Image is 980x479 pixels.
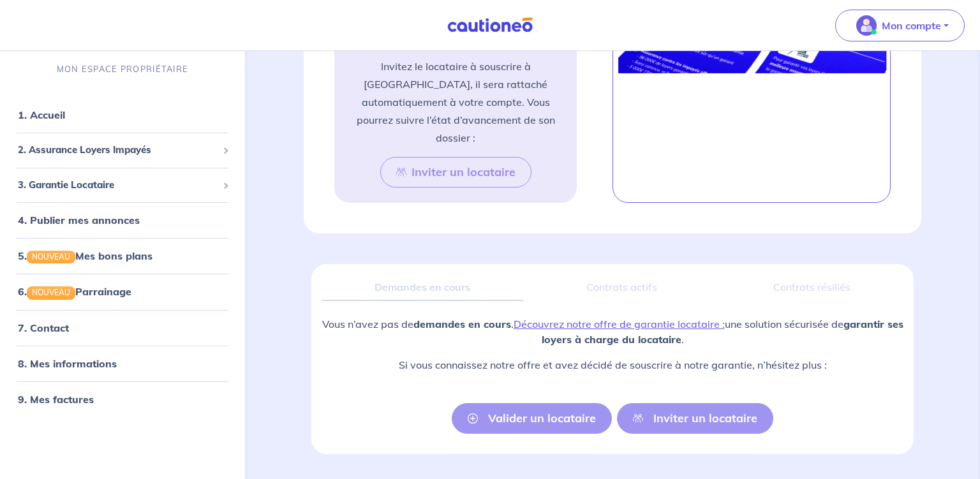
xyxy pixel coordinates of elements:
[18,357,117,370] a: 8. Mes informations
[5,387,240,412] div: 9. Mes factures
[5,207,240,233] div: 4. Publier mes annonces
[350,57,561,147] p: Invitez le locataire à souscrire à [GEOGRAPHIC_DATA], il sera rattaché automatiquement à votre co...
[514,318,725,330] a: Découvrez notre offre de garantie locataire :
[322,316,903,347] p: Vous n’avez pas de . une solution sécurisée de .
[18,285,131,298] a: 6.NOUVEAUParrainage
[5,315,240,341] div: 7. Contact
[882,18,941,33] p: Mon compte
[18,249,152,262] a: 5.NOUVEAUMes bons plans
[5,138,240,163] div: 2. Assurance Loyers Impayés
[18,214,140,226] a: 4. Publier mes annonces
[5,173,240,198] div: 3. Garantie Locataire
[57,63,188,75] p: MON ESPACE PROPRIÉTAIRE
[5,102,240,128] div: 1. Accueil
[5,351,240,376] div: 8. Mes informations
[5,243,240,269] div: 5.NOUVEAUMes bons plans
[413,318,511,330] strong: demandes en cours
[18,393,94,406] a: 9. Mes factures
[835,10,965,41] button: illu_account_valid_menu.svgMon compte
[856,15,877,36] img: illu_account_valid_menu.svg
[442,17,538,33] img: Cautioneo
[18,143,218,158] span: 2. Assurance Loyers Impayés
[542,318,903,346] strong: garantir ses loyers à charge du locataire
[18,321,69,334] a: 7. Contact
[322,357,903,372] p: Si vous connaissez notre offre et avez décidé de souscrire à notre garantie, n’hésitez plus :
[18,178,218,193] span: 3. Garantie Locataire
[18,108,65,121] a: 1. Accueil
[5,279,240,304] div: 6.NOUVEAUParrainage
